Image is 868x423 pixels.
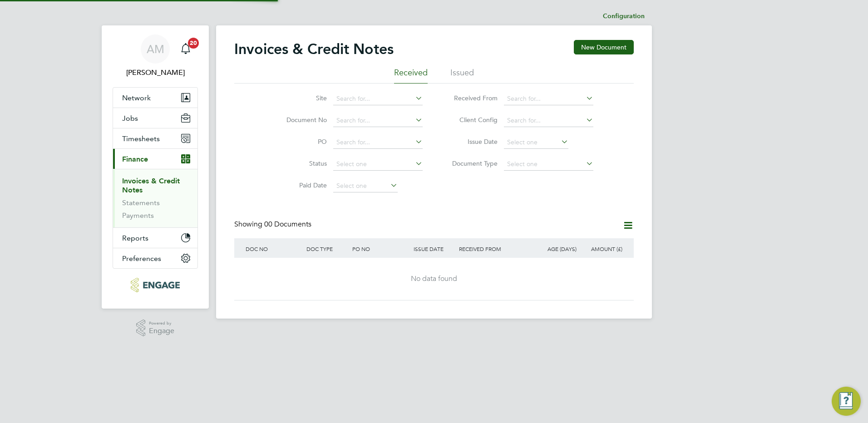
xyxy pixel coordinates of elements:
[234,40,394,58] h2: Invoices & Credit Notes
[333,158,423,171] input: Select one
[264,220,311,229] span: 00 Documents
[149,320,174,327] span: Powered by
[102,25,209,309] nav: Main navigation
[394,67,428,84] li: Received
[304,238,350,259] div: DOC TYPE
[113,88,197,108] button: Network
[122,211,154,220] a: Payments
[445,138,498,146] label: Issue Date
[574,40,634,54] button: New Document
[275,181,327,189] label: Paid Date
[411,238,457,259] div: ISSUE DATE
[113,108,197,128] button: Jobs
[122,254,161,263] span: Preferences
[504,93,593,105] input: Search for...
[275,159,327,167] label: Status
[122,114,138,123] span: Jobs
[177,34,195,64] a: 20
[579,238,625,259] div: AMOUNT (£)
[234,220,313,229] div: Showing
[275,116,327,124] label: Document No
[504,158,593,171] input: Select one
[149,327,174,335] span: Engage
[504,136,568,149] input: Select one
[113,34,198,78] a: AM[PERSON_NAME]
[275,138,327,146] label: PO
[457,238,533,259] div: RECEIVED FROM
[113,67,198,78] span: Allyx Miller
[333,136,423,149] input: Search for...
[136,320,175,337] a: Powered byEngage
[122,198,160,207] a: Statements
[122,155,148,163] span: Finance
[113,278,198,292] a: Go to home page
[333,114,423,127] input: Search for...
[113,248,197,268] button: Preferences
[445,94,498,102] label: Received From
[533,238,579,259] div: AGE (DAYS)
[243,238,304,259] div: DOC NO
[832,387,861,416] button: Engage Resource Center
[243,274,625,284] div: No data found
[445,116,498,124] label: Client Config
[603,7,645,25] li: Configuration
[333,93,423,105] input: Search for...
[275,94,327,102] label: Site
[122,177,180,194] a: Invoices & Credit Notes
[147,43,164,55] span: AM
[445,159,498,167] label: Document Type
[113,149,197,169] button: Finance
[450,67,474,84] li: Issued
[350,238,411,259] div: PO NO
[122,234,148,242] span: Reports
[113,169,197,227] div: Finance
[122,93,151,102] span: Network
[122,134,160,143] span: Timesheets
[504,114,593,127] input: Search for...
[113,228,197,248] button: Reports
[333,180,398,192] input: Select one
[131,278,179,292] img: rec-solutions-logo-retina.png
[113,128,197,148] button: Timesheets
[188,38,199,49] span: 20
